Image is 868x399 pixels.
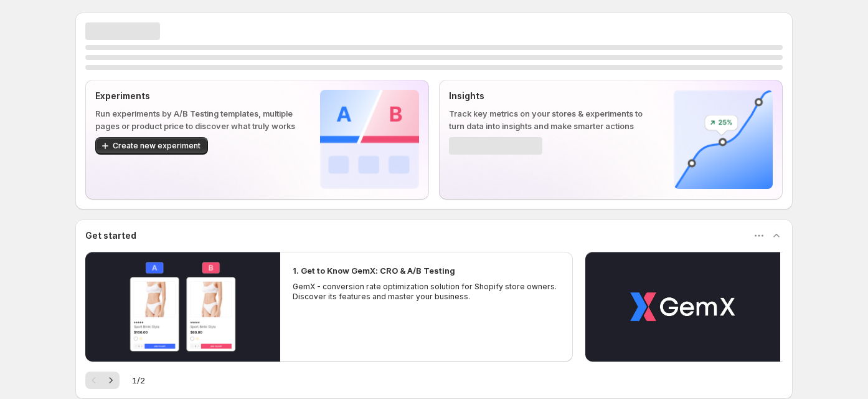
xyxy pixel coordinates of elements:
[95,90,300,102] p: Experiments
[320,90,419,189] img: Experiments
[85,372,120,389] nav: Pagination
[113,141,200,151] span: Create new experiment
[293,282,560,302] p: GemX - conversion rate optimization solution for Shopify store owners. Discover its features and ...
[95,107,300,132] p: Run experiments by A/B Testing templates, multiple pages or product price to discover what truly ...
[102,372,120,389] button: Next
[85,252,280,362] button: Play video
[293,264,455,277] h2: 1. Get to Know GemX: CRO & A/B Testing
[95,137,208,155] button: Create new experiment
[674,90,773,189] img: Insights
[585,252,780,362] button: Play video
[85,229,136,242] h3: Get started
[132,374,145,387] span: 1 / 2
[449,107,654,132] p: Track key metrics on your stores & experiments to turn data into insights and make smarter actions
[449,90,654,102] p: Insights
